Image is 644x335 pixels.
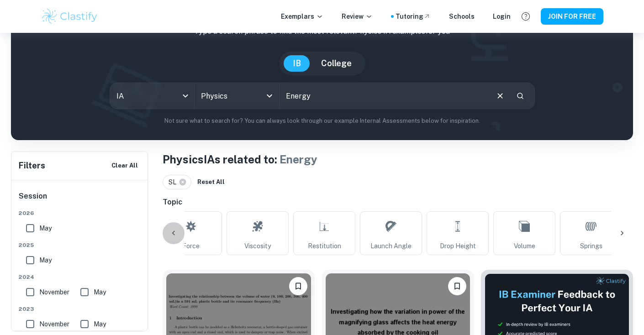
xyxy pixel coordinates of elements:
a: Login [493,11,511,21]
span: May [94,287,106,297]
button: Open [263,89,276,102]
button: Please log in to bookmark exemplars [289,277,307,295]
h6: Filters [19,159,45,172]
button: Reset All [195,175,227,189]
span: May [39,223,52,233]
button: Search [512,88,528,104]
button: Help and Feedback [518,9,533,24]
a: Tutoring [396,11,431,21]
span: Force [182,241,200,251]
button: Clear All [109,159,140,173]
button: IB [284,55,310,72]
span: 2023 [19,305,141,313]
span: November [39,319,69,329]
button: Clear [491,87,509,105]
span: 2024 [19,273,141,281]
span: 2026 [19,209,141,217]
p: Not sure what to search for? You can always look through our example Internal Assessments below f... [18,116,626,126]
p: Review [342,11,373,21]
span: Springs [580,241,602,251]
img: Clastify logo [41,7,99,26]
button: JOIN FOR FREE [541,8,603,25]
span: Viscosity [244,241,271,251]
span: May [39,255,52,265]
span: Drop Height [440,241,476,251]
span: Volume [514,241,535,251]
div: SL [163,175,191,189]
h6: Topic [163,197,633,208]
p: Exemplars [281,11,323,21]
span: Energy [280,153,317,166]
input: E.g. harmonic motion analysis, light diffraction experiments, sliding objects down a ramp... [280,83,487,109]
span: 2025 [19,241,141,249]
span: May [94,319,106,329]
span: Restitution [308,241,341,251]
div: IA [110,83,195,109]
h6: Session [19,191,141,209]
h1: Physics IAs related to: [163,151,633,167]
span: November [39,287,69,297]
button: College [312,55,361,72]
button: Please log in to bookmark exemplars [448,277,466,295]
span: SL [169,177,180,187]
a: Schools [449,11,475,21]
span: Launch Angle [370,241,412,251]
